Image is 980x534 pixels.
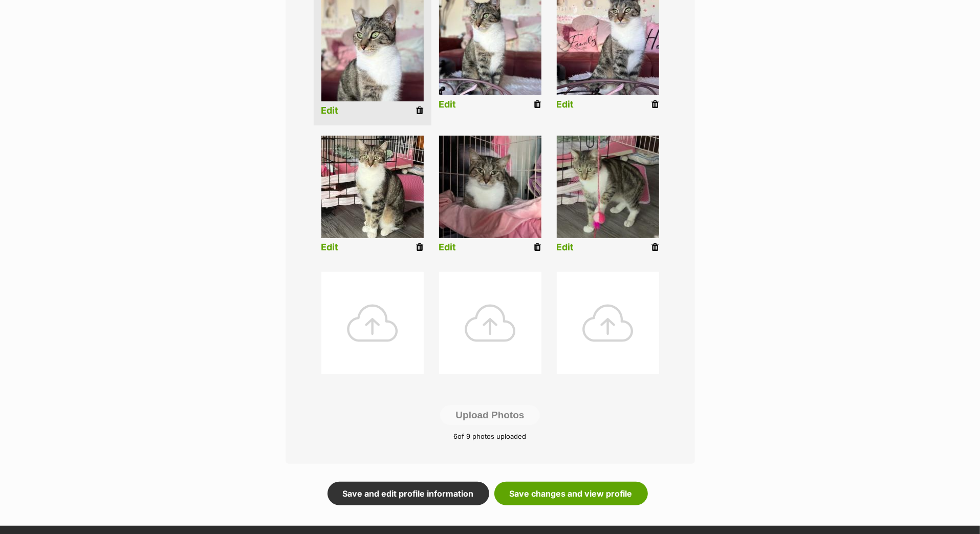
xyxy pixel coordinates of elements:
span: 6 [454,432,458,440]
img: oqmduw0volxvffzi3gew.jpg [557,136,659,238]
a: Edit [439,242,456,253]
a: Edit [557,242,574,253]
p: of 9 photos uploaded [301,432,680,442]
button: Upload Photos [440,405,539,425]
a: Edit [321,242,339,253]
a: Save and edit profile information [328,482,489,505]
a: Edit [439,99,456,110]
img: zbrfvoo9axvc4fwvadr9.jpg [439,136,541,238]
a: Save changes and view profile [494,482,648,505]
img: hyunzspawgrw6det7zba.jpg [321,136,424,238]
a: Edit [321,105,339,116]
a: Edit [557,99,574,110]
